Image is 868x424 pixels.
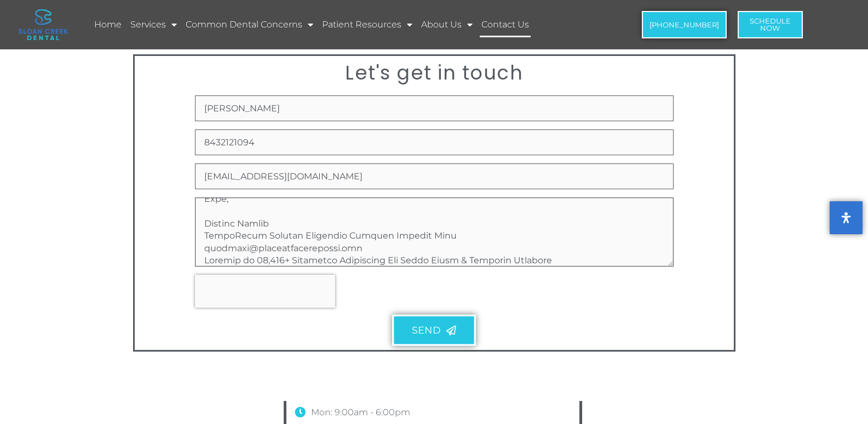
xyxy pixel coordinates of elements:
a: [PHONE_NUMBER] [642,11,727,38]
form: New Form [195,95,674,353]
input: Only numbers and phone characters (#, -, *, etc) are accepted. [195,129,674,155]
img: logo [19,9,68,40]
a: About Us [419,12,474,37]
a: Patient Resources [320,12,414,37]
input: Email [195,163,674,189]
span: [PHONE_NUMBER] [649,21,719,29]
a: Contact Us [480,12,531,37]
a: ScheduleNow [738,11,803,38]
input: Full Name [195,95,674,121]
a: Services [129,12,179,37]
nav: Menu [93,12,596,37]
iframe: reCAPTCHA [195,275,335,308]
button: Open Accessibility Panel [830,201,863,234]
button: Send [392,315,476,346]
a: Common Dental Concerns [184,12,315,37]
span: Send [412,326,440,336]
span: Mon: 9:00am - 6:00pm [308,404,410,421]
a: Home [93,12,123,37]
h2: Let's get in touch [140,61,728,84]
span: Schedule Now [750,18,791,32]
